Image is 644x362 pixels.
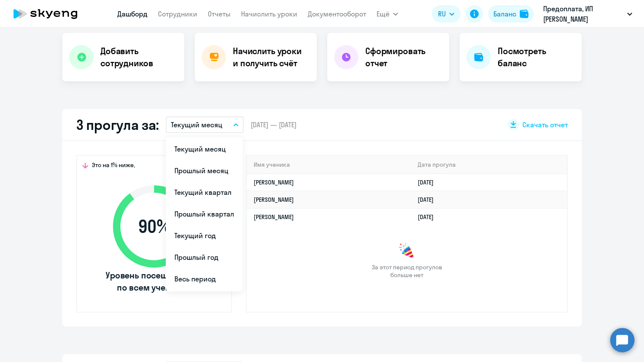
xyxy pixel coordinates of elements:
[241,10,297,18] a: Начислить уроки
[498,45,575,69] h4: Посмотреть баланс
[522,120,568,129] span: Скачать отчет
[539,3,637,24] button: Предоплата, ИП [PERSON_NAME]
[370,263,443,279] span: За этот период прогулов больше нет
[398,242,415,260] img: congrats
[308,10,366,18] a: Документооборот
[233,45,308,69] h4: Начислить уроки и получить счёт
[377,5,398,23] button: Ещё
[432,5,460,23] button: RU
[543,3,624,24] p: Предоплата, ИП [PERSON_NAME]
[254,213,294,221] a: [PERSON_NAME]
[247,156,411,174] th: Имя ученика
[76,116,159,133] h2: 3 прогула за:
[166,136,243,291] ul: Ещё
[158,10,197,18] a: Сотрудники
[418,196,441,204] a: [DATE]
[377,9,390,19] span: Ещё
[493,9,516,19] div: Баланс
[418,213,441,221] a: [DATE]
[411,156,567,174] th: Дата прогула
[254,178,294,186] a: [PERSON_NAME]
[520,10,528,18] img: balance
[117,10,148,18] a: Дашборд
[488,5,534,23] button: Балансbalance
[171,120,222,130] p: Текущий месяц
[438,9,446,19] span: RU
[104,269,204,294] span: Уровень посещаемости по всем ученикам
[100,45,177,69] h4: Добавить сотрудников
[365,45,442,69] h4: Сформировать отчет
[251,120,296,129] span: [DATE] — [DATE]
[254,196,294,204] a: [PERSON_NAME]
[418,178,441,186] a: [DATE]
[92,161,135,171] span: Это на 1% ниже,
[104,216,204,237] span: 90 %
[166,116,244,133] button: Текущий месяц
[208,10,231,18] a: Отчеты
